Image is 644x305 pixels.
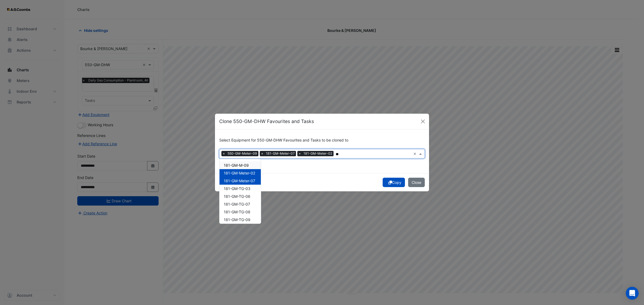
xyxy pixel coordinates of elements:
span: × [260,151,265,156]
button: Copy [383,178,405,187]
span: 181-GM-TG-09 [224,217,250,222]
span: Clear [413,151,418,157]
div: Options List [219,159,261,224]
span: 181-GM-TG-03 [224,186,250,191]
button: Select All [219,158,236,165]
span: 181-GM-M-09 [224,163,249,168]
h5: Clone 550-GM-DHW Favourites and Tasks [219,118,314,125]
span: 550-GM-Meter-09 [226,151,258,156]
span: × [221,151,226,156]
span: 181-GM-TG-06 [224,194,250,199]
button: Close [408,178,425,187]
span: 181-GM-Meter-02 [224,171,255,175]
span: 181-GM-Meter-07 [224,178,255,183]
span: 181-GM-Meter-02 [302,151,334,156]
span: 181-GM-TG-07 [224,202,250,206]
div: Open Intercom Messenger [626,287,639,300]
span: × [297,151,302,156]
span: 181-GM-Meter-07 [265,151,296,156]
span: 181-GM-TG-08 [224,210,250,214]
button: Close [419,117,427,125]
h6: Select Equipment for 550-GM-DHW Favourites and Tasks to be cloned to [219,138,425,143]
